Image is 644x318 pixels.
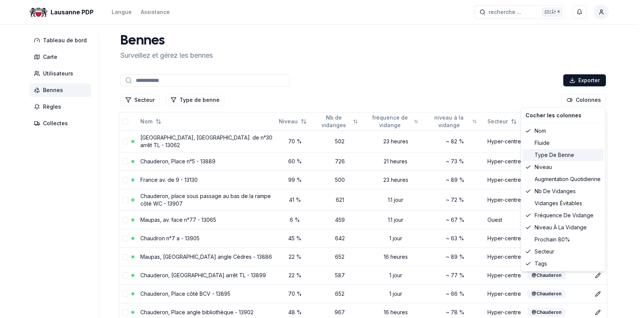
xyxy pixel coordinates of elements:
[523,246,604,258] div: Secteur
[523,185,604,197] div: Nb de vidanges
[523,173,604,185] div: augmentation quotidienne
[521,108,606,272] div: Cocher les colonnes
[523,109,604,121] div: Cocher les colonnes
[523,197,604,209] div: vidanges évitables
[523,161,604,173] div: Niveau
[523,149,604,161] div: Type de benne
[523,234,604,246] div: prochain 80%
[523,137,604,149] div: Fluide
[523,125,604,137] div: Nom
[523,221,604,234] div: niveau à la vidange
[523,209,604,221] div: fréquence de vidange
[523,258,604,270] div: Tags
